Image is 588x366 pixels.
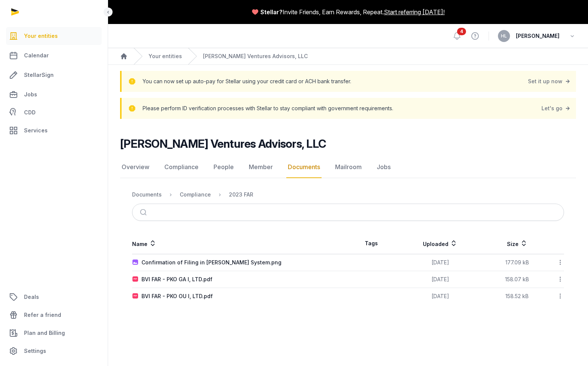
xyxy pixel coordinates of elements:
[135,204,153,220] button: Submit
[180,191,211,198] div: Compliance
[334,156,363,178] a: Mailroom
[486,233,548,254] th: Size
[132,186,564,204] nav: Breadcrumb
[132,233,348,254] th: Name
[6,66,102,84] a: StellarSign
[501,34,507,38] span: HL
[229,191,253,198] div: 2023 FAR
[375,156,392,178] a: Jobs
[6,306,102,324] a: Refer a friend
[432,293,449,299] span: [DATE]
[132,293,138,299] img: pdf.svg
[24,90,37,99] span: Jobs
[24,310,61,319] span: Refer a friend
[247,156,274,178] a: Member
[120,156,576,178] nav: Tabs
[516,31,559,40] span: [PERSON_NAME]
[24,70,54,79] span: StellarSign
[24,51,49,60] span: Calendar
[24,126,48,135] span: Services
[432,276,449,282] span: [DATE]
[486,254,548,271] td: 177.09 kB
[528,76,571,87] div: Set it up now
[120,156,151,178] a: Overview
[550,330,588,366] iframe: Chat Widget
[24,328,65,337] span: Plan and Billing
[143,103,393,114] p: Please perform ID verification processes with Stellar to stay compliant with government requireme...
[260,7,283,16] span: Stellar?
[432,259,449,265] span: [DATE]
[541,103,571,114] a: Let's go
[394,233,486,254] th: Uploaded
[141,276,212,283] div: BVI FAR - PKO GA I, LTD.pdf
[132,191,162,198] div: Documents
[486,288,548,305] td: 158.52 kB
[163,156,200,178] a: Compliance
[6,324,102,342] a: Plan and Billing
[141,259,281,266] div: Confirmation of Filing in [PERSON_NAME] System.png
[457,28,466,35] span: 4
[384,7,445,16] a: Start referring [DATE]!
[24,292,39,301] span: Deals
[6,105,102,120] a: CDD
[212,156,235,178] a: People
[149,52,182,60] a: Your entities
[120,137,326,150] h2: [PERSON_NAME] Ventures Advisors, LLC
[6,342,102,360] a: Settings
[203,52,308,60] a: [PERSON_NAME] Ventures Advisors, LLC
[6,85,102,103] a: Jobs
[6,121,102,139] a: Services
[24,108,36,117] span: CDD
[132,276,138,282] img: pdf.svg
[498,30,510,42] button: HL
[486,271,548,288] td: 158.07 kB
[108,48,588,65] nav: Breadcrumb
[348,233,395,254] th: Tags
[6,288,102,306] a: Deals
[143,76,351,87] p: You can now set up auto-pay for Stellar using your credit card or ACH bank transfer.
[24,31,58,40] span: Your entities
[141,292,213,300] div: BVI FAR - PKO OU I, LTD.pdf
[6,46,102,64] a: Calendar
[6,27,102,45] a: Your entities
[132,259,138,265] img: image.svg
[24,346,46,355] span: Settings
[286,156,322,178] a: Documents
